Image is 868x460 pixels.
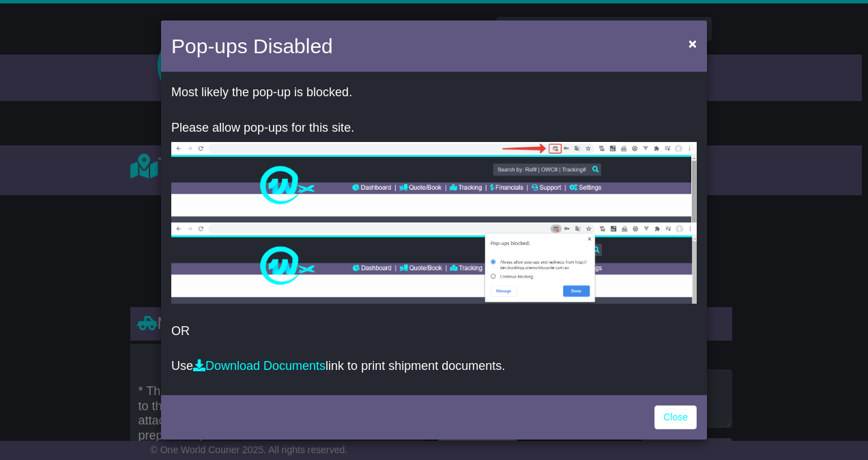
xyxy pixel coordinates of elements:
[682,29,704,57] button: Close
[161,75,707,392] div: OR
[171,85,697,100] p: Most likely the pop-up is blocked.
[171,222,697,304] img: allow-popup-2.png
[689,35,697,51] span: ×
[171,142,697,222] img: allow-popup-1.png
[171,121,697,136] p: Please allow pop-ups for this site.
[193,359,325,373] a: Download Documents
[654,405,697,429] a: Close
[171,31,333,61] h4: Pop-ups Disabled
[171,359,697,374] p: Use link to print shipment documents.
